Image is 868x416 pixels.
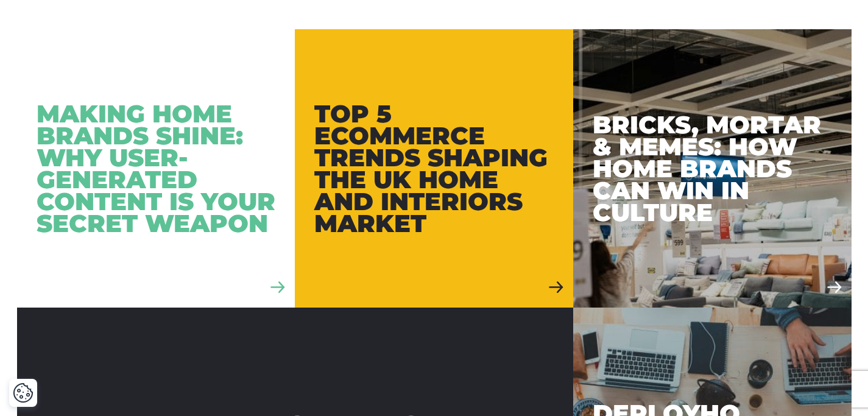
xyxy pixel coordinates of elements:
a: Bricks, Mortar & Memes: How Home Brands Can Win in Culture Bricks, Mortar & Memes: How Home Brand... [573,29,852,308]
div: Bricks, Mortar & Memes: How Home Brands Can Win in Culture [593,114,832,224]
button: Cookie Settings [13,383,34,403]
img: Revisit consent button [13,383,34,403]
a: Making Home Brands Shine: Why User-Generated Content is Your Secret Weapon Making Home Brands Shi... [17,29,295,308]
a: Top 5 Ecommerce Trends Shaping the UK Home and Interiors Market [295,29,573,308]
div: Making Home Brands Shine: Why User-Generated Content is Your Secret Weapon [37,103,276,234]
div: Top 5 Ecommerce Trends Shaping the UK Home and Interiors Market [314,103,554,234]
